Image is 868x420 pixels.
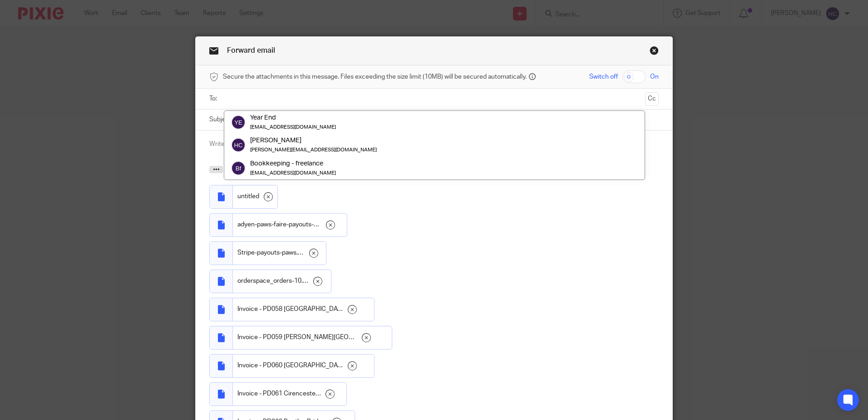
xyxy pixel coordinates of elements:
[231,161,246,175] img: svg%3E
[237,276,309,285] span: orderspace_orders-10.csv
[589,72,618,81] span: Switch off
[231,138,246,153] img: svg%3E
[231,115,246,130] img: svg%3E
[237,333,357,342] span: Invoice - PD059 [PERSON_NAME][GEOGRAPHIC_DATA]pdf
[250,113,336,122] div: Year End
[237,305,343,314] span: Invoice - PD058 [GEOGRAPHIC_DATA]pdf
[250,136,377,145] div: [PERSON_NAME]
[209,94,219,103] label: To:
[209,115,233,124] label: Subject:
[650,46,659,58] a: Close this dialog window
[227,47,275,54] span: Forward email
[250,125,336,130] small: [EMAIL_ADDRESS][DOMAIN_NAME]
[237,361,343,370] span: Invoice - PD060 [GEOGRAPHIC_DATA]pdf
[645,92,659,106] button: Cc
[250,170,336,175] small: [EMAIL_ADDRESS][DOMAIN_NAME]
[237,220,321,229] span: adyen-paws-faire-payouts-2.csv
[237,248,305,257] span: Stripe-payouts-paws.csv
[237,192,259,201] span: untitled
[650,72,659,81] span: On
[223,72,527,81] span: Secure the attachments in this message. Files exceeding the size limit (10MB) will be secured aut...
[250,148,377,153] small: [PERSON_NAME][EMAIL_ADDRESS][DOMAIN_NAME]
[250,159,336,168] div: Bookkeeping - freelance
[237,389,321,398] span: Invoice - PD061 Cirencester.pdf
